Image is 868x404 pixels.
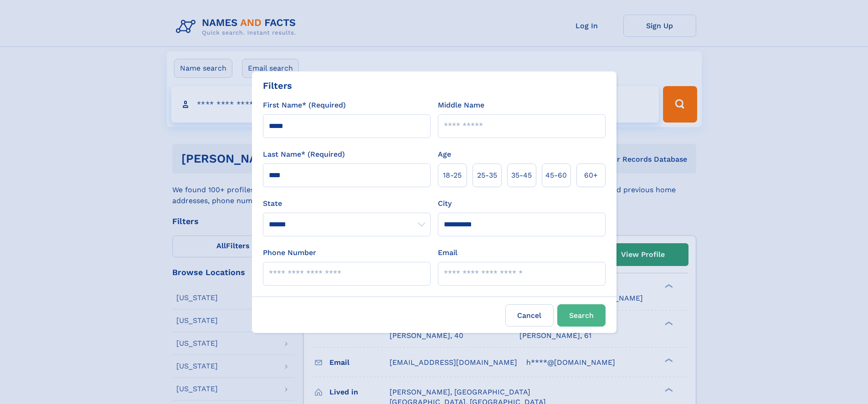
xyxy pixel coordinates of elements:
[263,79,292,92] div: Filters
[443,170,462,181] span: 18‑25
[438,247,457,258] label: Email
[545,170,567,181] span: 45‑60
[263,247,316,258] label: Phone Number
[438,149,451,160] label: Age
[511,170,532,181] span: 35‑45
[438,198,452,209] label: City
[263,100,346,111] label: First Name* (Required)
[438,100,484,111] label: Middle Name
[263,198,431,209] label: State
[584,170,598,181] span: 60+
[477,170,497,181] span: 25‑35
[263,149,345,160] label: Last Name* (Required)
[557,304,606,327] button: Search
[505,304,554,327] label: Cancel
